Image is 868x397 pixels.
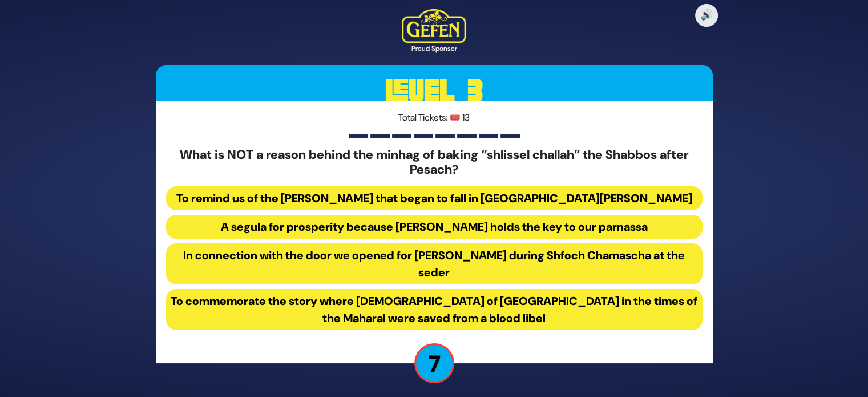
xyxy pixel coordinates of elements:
[166,111,703,125] p: Total Tickets: 🎟️ 13
[166,289,703,330] button: To commemorate the story where [DEMOGRAPHIC_DATA] of [GEOGRAPHIC_DATA] in the times of the Mahara...
[402,43,466,54] div: Proud Sponsor
[414,343,454,383] p: 7
[156,65,713,117] h3: Level 3
[402,9,466,43] img: Kedem
[166,215,703,239] button: A segula for prosperity because [PERSON_NAME] holds the key to our parnassa
[166,186,703,210] button: To remind us of the [PERSON_NAME] that began to fall in [GEOGRAPHIC_DATA][PERSON_NAME]
[166,147,703,178] h5: What is NOT a reason behind the minhag of baking “shlissel challah” the Shabbos after Pesach?
[695,4,718,27] button: 🔊
[166,243,703,284] button: In connection with the door we opened for [PERSON_NAME] during Shfoch Chamascha at the seder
